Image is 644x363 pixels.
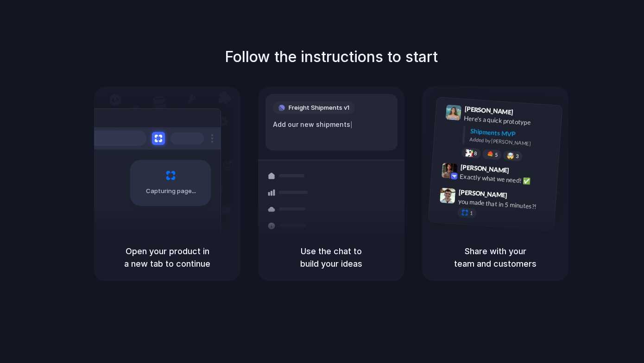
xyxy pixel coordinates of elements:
span: | [350,121,353,128]
div: Added by [PERSON_NAME] [469,136,555,149]
div: Exactly what we need! ✅ [460,171,552,187]
span: Freight Shipments v1 [289,103,349,113]
span: 9:42 AM [512,166,531,177]
div: Here's a quick prototype [464,113,556,129]
span: 3 [516,154,519,159]
h5: Share with your team and customers [433,245,557,270]
div: Shipments MVP [470,126,556,141]
div: Add our new shipments [273,119,390,130]
span: 8 [474,150,477,156]
div: you made that in 5 minutes?! [458,196,550,212]
span: [PERSON_NAME] [464,104,513,117]
div: 🤯 [507,152,515,159]
span: 5 [495,152,498,157]
span: 9:47 AM [510,191,529,202]
span: Capturing page [146,187,197,196]
span: 1 [470,211,473,216]
h5: Open your product in a new tab to continue [105,245,229,270]
h1: Follow the instructions to start [225,46,438,68]
span: [PERSON_NAME] [460,162,509,175]
span: 9:41 AM [516,108,535,119]
h5: Use the chat to build your ideas [269,245,393,270]
span: [PERSON_NAME] [459,187,508,200]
